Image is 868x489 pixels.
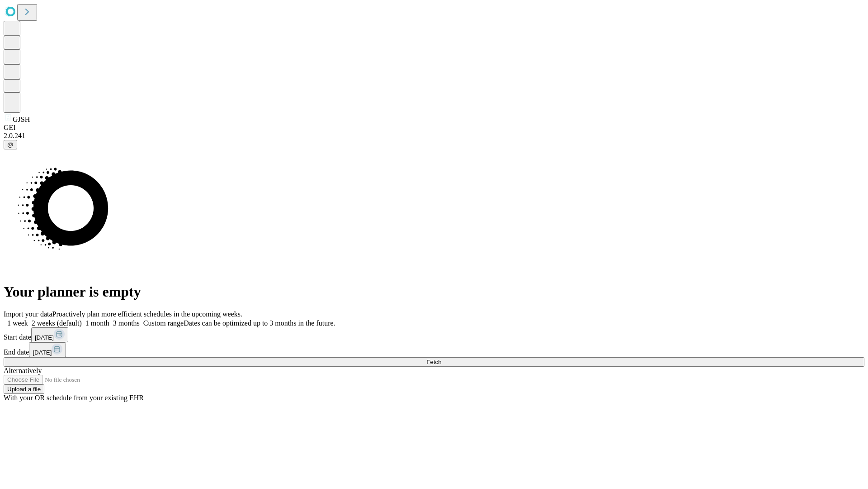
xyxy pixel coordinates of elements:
span: GJSH [13,115,30,123]
button: Fetch [4,357,864,367]
div: End date [4,342,864,357]
span: 2 weeks (default) [32,319,82,327]
div: GEI [4,124,864,132]
span: Dates can be optimized up to 3 months in the future. [184,319,335,327]
button: [DATE] [29,342,66,357]
h1: Your planner is empty [4,283,864,300]
span: Alternatively [4,367,42,374]
span: 3 months [113,319,140,327]
div: 2.0.241 [4,132,864,140]
span: With your OR schedule from your existing EHR [4,394,144,402]
div: Start date [4,327,864,342]
span: 1 month [85,319,109,327]
span: Fetch [426,359,441,365]
span: Proactively plan more efficient schedules in the upcoming weeks. [52,310,242,318]
span: Custom range [143,319,184,327]
button: [DATE] [31,327,68,342]
span: 1 week [7,319,28,327]
span: Import your data [4,310,52,318]
button: Upload a file [4,384,44,394]
span: @ [7,141,14,148]
span: [DATE] [35,334,54,341]
span: [DATE] [33,349,52,356]
button: @ [4,140,17,149]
